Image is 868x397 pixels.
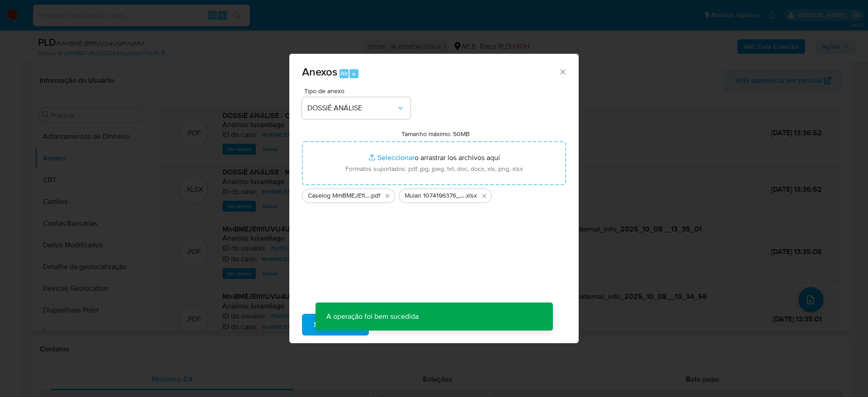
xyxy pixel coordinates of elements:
label: Tamanho máximo: 50MB [401,130,470,138]
button: Subir arquivo [302,314,369,336]
button: DOSSIÊ ANÁLISE [302,97,410,119]
span: Cancelar [384,315,414,335]
span: DOSSIÊ ANÁLISE [307,104,396,113]
span: Anexos [302,64,337,80]
button: Eliminar Caselog MmBMEJEfIffUVU4UGftViqMM_2025_10_08_09_20_00.pdf [382,190,393,201]
button: Eliminar Mulan 1074196376_2025_10_07_14_55_30.xlsx [479,190,490,201]
span: .pdf [370,191,380,200]
span: .xlsx [465,191,477,200]
button: Cerrar [558,67,566,76]
ul: Archivos seleccionados [302,185,566,203]
span: Caselog MmBMEJEfIffUVU4UGftViqMM_2025_10_08_09_20_00 [308,191,370,200]
span: Tipo de anexo [304,88,413,94]
span: Subir arquivo [314,315,357,335]
p: A operação foi bem sucedida [316,302,429,331]
span: Mulan 1074196376_2025_10_07_14_55_30 [405,191,465,200]
span: Alt [340,69,348,78]
span: a [352,69,355,78]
